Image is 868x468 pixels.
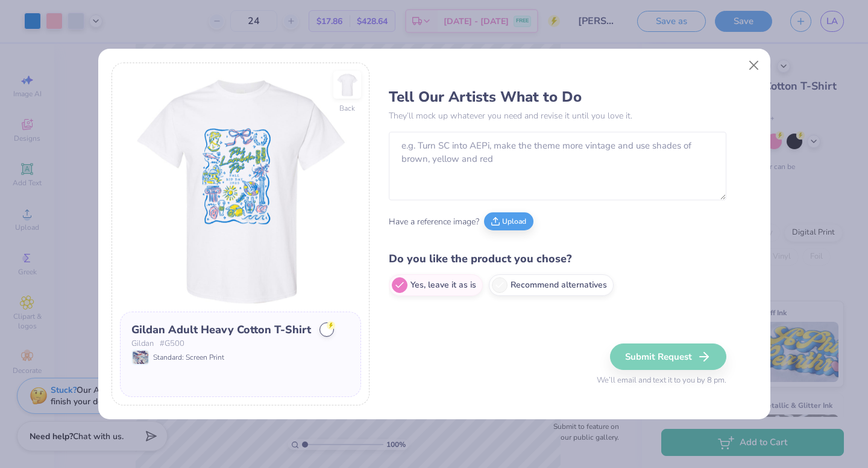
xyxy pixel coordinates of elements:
img: Front [120,71,361,312]
span: Gildan [131,338,154,350]
label: Yes, leave it as is [389,274,483,296]
img: Standard: Screen Print [133,351,148,364]
div: Gildan Adult Heavy Cotton T-Shirt [131,322,311,338]
div: Back [339,103,355,114]
span: # G500 [160,338,184,350]
p: They’ll mock up whatever you need and revise it until you love it. [389,109,726,122]
button: Close [742,54,765,77]
span: Have a reference image? [389,215,479,228]
h3: Tell Our Artists What to Do [389,88,726,106]
img: Back [335,73,359,97]
h4: Do you like the product you chose? [389,250,726,268]
label: Recommend alternatives [489,274,614,296]
button: Upload [484,212,533,230]
span: We’ll email and text it to you by 8 pm. [597,375,726,387]
span: Standard: Screen Print [153,352,224,363]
